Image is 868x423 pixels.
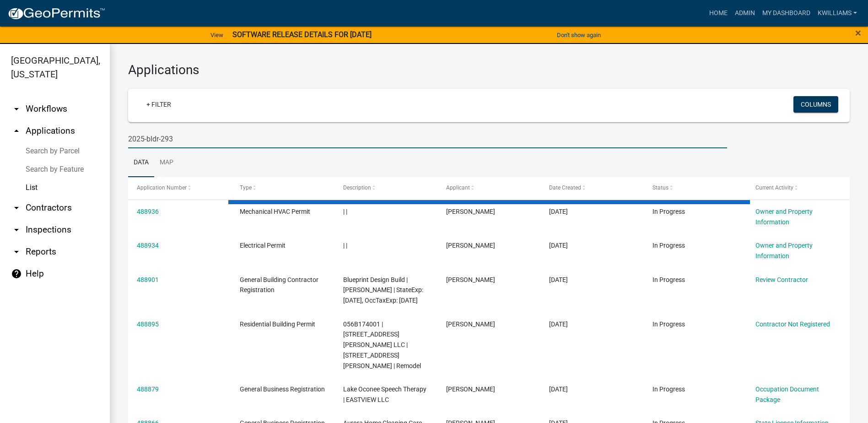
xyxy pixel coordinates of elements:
a: Contractor Not Registered [755,320,830,328]
span: 10/06/2025 [549,385,568,393]
h3: Applications [128,62,850,78]
span: 056B174001 | 141 THOMAS DRIVE LLC | 141 THOMAS DR | Remodel [343,320,421,369]
span: Joseph Hale III [446,208,495,215]
span: 10/07/2025 [549,208,568,215]
span: General Business Registration [240,385,325,393]
a: Owner and Property Information [755,208,813,226]
span: | | [343,242,347,249]
a: Review Contractor [755,276,808,283]
a: Owner and Property Information [755,242,813,260]
datatable-header-cell: Description [334,177,437,199]
span: Vickie Kay Jones [446,385,495,393]
span: Blueprint Design Build | James M. | StateExp: 06/30/2026, OccTaxExp: 03/31/2026 [343,276,423,304]
span: 10/06/2025 [549,276,568,283]
datatable-header-cell: Application Number [128,177,231,199]
a: 488936 [137,208,159,215]
a: 488895 [137,320,159,328]
span: In Progress [652,242,685,249]
input: Search for applications [128,130,727,148]
datatable-header-cell: Current Activity [747,177,850,199]
a: Data [128,148,154,178]
a: Occupation Document Package [755,385,819,403]
a: Map [154,148,179,178]
span: Mechanical HVAC Permit [240,208,310,215]
i: help [11,268,22,279]
strong: SOFTWARE RELEASE DETAILS FOR [DATE] [232,30,372,39]
span: Application Number [137,184,187,191]
a: Admin [731,5,759,22]
a: Home [706,5,731,22]
datatable-header-cell: Type [231,177,334,199]
a: 488934 [137,242,159,249]
a: kwilliams [814,5,861,22]
a: 488879 [137,385,159,393]
span: In Progress [652,320,685,328]
i: arrow_drop_down [11,202,22,213]
span: | | [343,208,347,215]
span: × [855,27,861,39]
a: My Dashboard [759,5,814,22]
span: James M. Krysak [446,276,495,283]
a: 488901 [137,276,159,283]
i: arrow_drop_down [11,103,22,114]
button: Don't show again [553,27,604,43]
datatable-header-cell: Date Created [540,177,643,199]
span: 10/07/2025 [549,242,568,249]
span: Lake Oconee Speech Therapy | EASTVIEW LLC [343,385,426,403]
button: Close [855,27,861,38]
span: In Progress [652,208,685,215]
span: Date Created [549,184,581,191]
span: In Progress [652,385,685,393]
span: Description [343,184,371,191]
datatable-header-cell: Applicant [437,177,540,199]
a: View [207,27,227,43]
span: In Progress [652,276,685,283]
span: Gerino Acosta [446,242,495,249]
span: Electrical Permit [240,242,286,249]
i: arrow_drop_down [11,246,22,257]
datatable-header-cell: Status [643,177,746,199]
button: Columns [793,96,838,113]
span: Type [240,184,252,191]
i: arrow_drop_down [11,224,22,235]
span: Status [652,184,669,191]
span: Residential Building Permit [240,320,315,328]
span: General Building Contractor Registration [240,276,318,294]
span: 10/06/2025 [549,320,568,328]
span: James M. Krysak [446,320,495,328]
a: + Filter [139,96,178,113]
span: Current Activity [755,184,793,191]
span: Applicant [446,184,470,191]
i: arrow_drop_up [11,125,22,136]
